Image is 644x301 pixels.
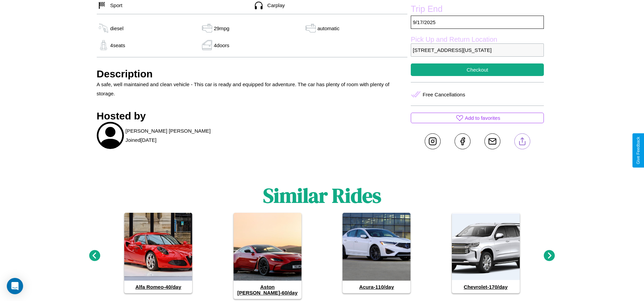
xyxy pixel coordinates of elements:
img: gas [304,23,317,33]
h4: Acura - 110 /day [343,281,410,293]
p: automatic [317,24,339,33]
img: gas [200,23,214,33]
p: Sport [107,1,123,10]
p: Free Cancellations [423,90,465,99]
p: [PERSON_NAME] [PERSON_NAME] [126,126,211,135]
img: gas [200,40,214,50]
p: Joined [DATE] [126,135,157,145]
h1: Similar Rides [263,182,381,209]
a: Alfa Romeo-40/day [124,213,192,293]
p: 9 / 17 / 2025 [411,16,544,29]
div: Give Feedback [636,137,641,164]
a: Chevrolet-170/day [452,213,520,293]
label: Pick Up and Return Location [411,36,544,43]
button: Add to favorites [411,113,544,123]
img: gas [97,40,110,50]
h4: Alfa Romeo - 40 /day [124,281,192,293]
img: gas [97,23,110,33]
h3: Hosted by [97,110,408,122]
button: Checkout [411,63,544,76]
p: [STREET_ADDRESS][US_STATE] [411,43,544,57]
p: A safe, well maintained and clean vehicle - This car is ready and equipped for adventure. The car... [97,80,408,98]
a: Aston [PERSON_NAME]-60/day [234,213,301,299]
p: diesel [110,24,124,33]
h4: Chevrolet - 170 /day [452,281,520,293]
label: Trip End [411,4,544,16]
div: Open Intercom Messenger [7,278,23,294]
p: 29 mpg [214,24,229,33]
p: 4 doors [214,41,229,50]
p: Carplay [264,1,285,10]
a: Acura-110/day [343,213,410,293]
p: 4 seats [110,41,125,50]
h4: Aston [PERSON_NAME] - 60 /day [234,281,301,299]
h3: Description [97,68,408,80]
p: Add to favorites [465,113,500,123]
